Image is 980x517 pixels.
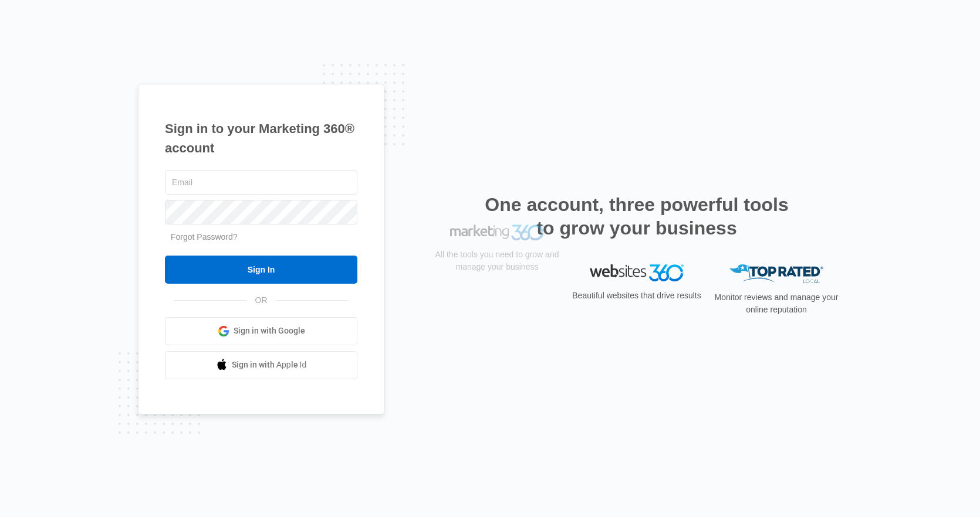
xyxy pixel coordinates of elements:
input: Sign In [165,256,357,284]
img: Marketing 360 [450,264,544,281]
img: Websites 360 [590,264,684,281]
input: Email [165,170,357,195]
a: Forgot Password? [171,232,238,242]
p: Monitor reviews and manage your online reputation [711,291,842,316]
p: All the tools you need to grow and manage your business [431,288,563,313]
h2: One account, three powerful tools to grow your business [481,193,792,240]
a: Sign in with Google [165,317,357,345]
span: Sign in with Google [234,325,305,337]
span: OR [247,294,276,307]
img: Top Rated Local [729,264,823,284]
h1: Sign in to your Marketing 360® account [165,119,357,158]
p: Beautiful websites that drive results [571,290,702,302]
span: Sign in with Apple Id [232,359,307,371]
a: Sign in with Apple Id [165,351,357,379]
